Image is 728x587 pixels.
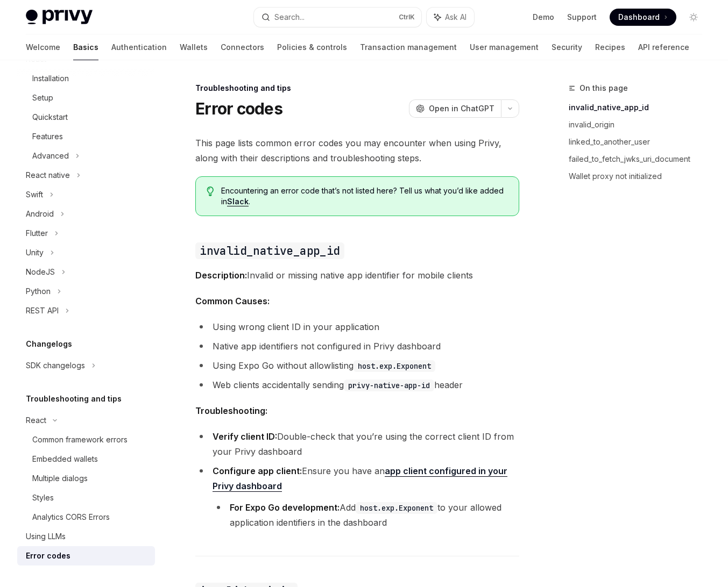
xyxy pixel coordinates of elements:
div: Common framework errors [32,433,128,446]
a: Using LLMs [17,527,155,546]
strong: Common Causes: [195,296,270,306]
a: API reference [638,34,689,60]
li: Using Expo Go without allowlisting [195,358,519,373]
a: Security [552,34,582,60]
a: Multiple dialogs [17,469,155,488]
a: Basics [73,34,98,60]
a: linked_to_another_user [569,133,711,151]
span: On this page [579,82,628,95]
div: Unity [26,246,44,259]
div: Python [26,285,51,298]
li: Native app identifiers not configured in Privy dashboard [195,339,519,354]
a: Styles [17,488,155,507]
div: Swift [26,188,43,201]
a: Recipes [595,34,625,60]
a: Welcome [26,34,60,60]
div: Multiple dialogs [32,472,88,485]
span: Ask AI [445,12,467,23]
div: Troubleshooting and tips [195,83,519,94]
a: Wallets [180,34,208,60]
a: User management [470,34,539,60]
li: Double-check that you’re using the correct client ID from your Privy dashboard [195,429,519,459]
a: Setup [17,88,155,108]
svg: Tip [207,187,214,196]
button: Open in ChatGPT [409,99,501,118]
a: Slack [227,197,249,206]
strong: Verify client ID: [213,431,277,442]
strong: Description: [195,270,247,281]
div: SDK changelogs [26,359,85,372]
div: Features [32,130,63,143]
a: invalid_origin [569,116,711,133]
span: Ctrl K [399,13,415,22]
a: Common framework errors [17,430,155,449]
code: host.exp.Exponent [354,360,435,372]
code: host.exp.Exponent [356,502,437,514]
div: Quickstart [32,111,68,124]
span: This page lists common error codes you may encounter when using Privy, along with their descripti... [195,135,519,166]
a: Embedded wallets [17,449,155,469]
img: light logo [26,10,93,25]
div: REST API [26,304,59,317]
code: invalid_native_app_id [195,242,344,259]
a: Analytics CORS Errors [17,507,155,527]
a: Features [17,127,155,146]
li: Add to your allowed application identifiers in the dashboard [213,500,519,530]
span: Invalid or missing native app identifier for mobile clients [195,268,519,283]
div: Flutter [26,227,48,240]
div: Search... [274,11,305,24]
a: Dashboard [610,9,676,26]
div: Analytics CORS Errors [32,511,110,524]
h5: Troubleshooting and tips [26,392,122,405]
div: React [26,414,46,427]
li: Ensure you have an [195,463,519,530]
li: Using wrong client ID in your application [195,319,519,334]
strong: For Expo Go development: [230,502,340,513]
code: privy-native-app-id [344,380,434,391]
div: Using LLMs [26,530,66,543]
div: React native [26,169,70,182]
strong: Troubleshooting: [195,405,267,416]
div: Advanced [32,149,69,162]
button: Search...CtrlK [254,8,421,27]
div: Styles [32,491,54,504]
div: Android [26,207,54,220]
span: Encountering an error code that’s not listed here? Tell us what you’d like added in . [221,185,508,207]
div: Installation [32,72,69,85]
a: Authentication [111,34,167,60]
li: Web clients accidentally sending header [195,377,519,392]
div: Error codes [26,549,70,562]
a: Policies & controls [277,34,347,60]
span: Open in ChatGPT [429,103,494,114]
button: Ask AI [427,8,474,27]
h1: Error codes [195,99,282,118]
span: Dashboard [618,12,660,23]
a: Wallet proxy not initialized [569,168,711,185]
a: Installation [17,69,155,88]
div: Setup [32,91,53,104]
a: invalid_native_app_id [569,99,711,116]
a: Error codes [17,546,155,565]
button: Toggle dark mode [685,9,702,26]
div: NodeJS [26,266,55,278]
a: failed_to_fetch_jwks_uri_document [569,151,711,168]
a: Quickstart [17,108,155,127]
div: Embedded wallets [32,453,98,466]
a: Demo [533,12,554,23]
a: Connectors [221,34,264,60]
a: Support [567,12,597,23]
h5: Changelogs [26,338,72,350]
a: Transaction management [360,34,457,60]
strong: Configure app client: [213,466,302,476]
